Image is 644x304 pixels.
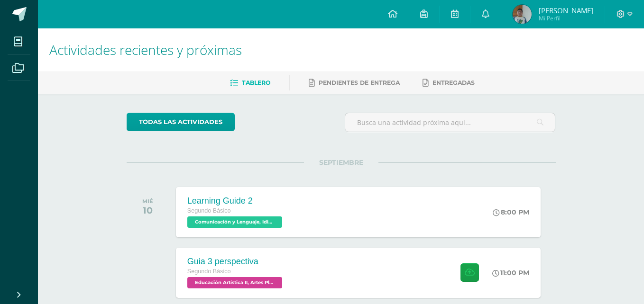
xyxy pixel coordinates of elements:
[230,75,270,90] a: Tablero
[423,75,475,90] a: Entregadas
[142,205,153,216] div: 10
[187,216,282,228] span: Comunicación y Lenguaje, Idioma Extranjero Inglés 'B'
[304,158,378,167] span: SEPTIEMBRE
[187,257,285,267] div: Guia 3 perspectiva
[309,75,400,90] a: Pendientes de entrega
[493,208,529,216] div: 8:00 PM
[319,79,400,86] span: Pendientes de entrega
[513,5,532,24] img: e5f5415043d7c88c5c500c2031736f8c.png
[127,113,235,131] a: todas las Actividades
[539,14,593,22] span: Mi Perfil
[187,268,231,275] span: Segundo Básico
[539,6,593,15] span: [PERSON_NAME]
[345,113,555,132] input: Busca una actividad próxima aquí...
[242,79,270,86] span: Tablero
[187,277,282,288] span: Educación Artística II, Artes Plásticas 'B'
[432,79,475,86] span: Entregadas
[492,268,529,277] div: 11:00 PM
[142,198,153,205] div: MIÉ
[49,41,242,59] span: Actividades recientes y próximas
[187,207,231,214] span: Segundo Básico
[187,196,285,206] div: Learning Guide 2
